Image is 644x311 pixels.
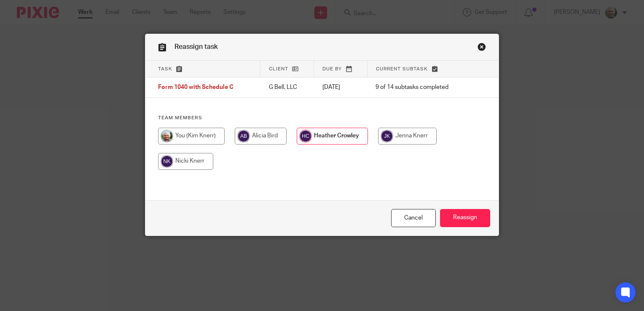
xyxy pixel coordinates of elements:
[174,43,218,50] span: Reassign task
[158,67,172,71] span: Task
[440,209,490,227] input: Reassign
[322,83,359,91] p: [DATE]
[376,67,428,71] span: Current subtask
[158,85,233,91] span: Form 1040 with Schedule C
[391,209,436,227] a: Close this dialog window
[367,78,470,98] td: 9 of 14 subtasks completed
[269,67,288,71] span: Client
[322,67,342,71] span: Due by
[478,43,486,54] a: Close this dialog window
[269,83,306,91] p: G Bell, LLC
[158,115,486,121] h4: Team members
